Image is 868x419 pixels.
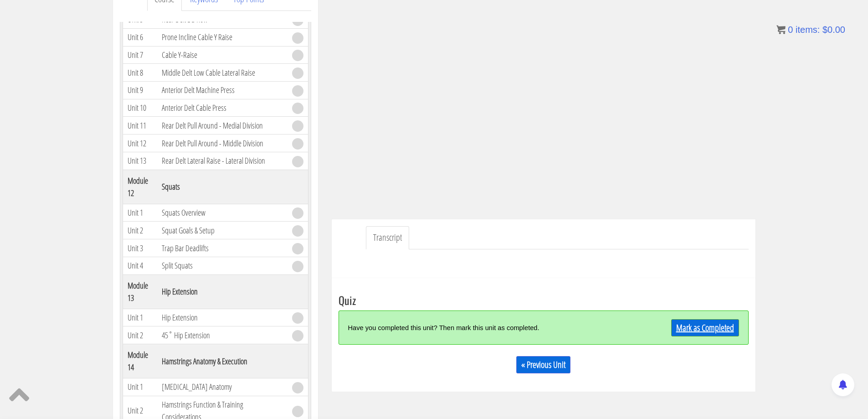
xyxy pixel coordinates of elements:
td: Rear Delt Lateral Raise - Lateral Division [157,152,288,170]
td: Squat Goals & Setup [157,222,288,239]
td: Trap Bar Deadlifts [157,239,288,257]
td: Unit 1 [123,378,157,396]
td: Squats Overview [157,204,288,222]
td: [MEDICAL_DATA] Anatomy [157,378,288,396]
td: Unit 2 [123,326,157,344]
td: Unit 3 [123,239,157,257]
td: Anterior Delt Machine Press [157,82,288,99]
td: Anterior Delt Cable Press [157,99,288,117]
th: Hamstrings Anatomy & Execution [157,344,288,378]
td: Unit 7 [123,46,157,64]
a: Mark as Completed [671,319,739,336]
a: 0 items: $0.00 [776,25,845,35]
th: Squats [157,170,288,204]
td: Unit 6 [123,28,157,46]
span: items: [796,25,820,35]
th: Module 12 [123,170,157,204]
td: Prone Incline Cable Y Raise [157,28,288,46]
td: Middle Delt Low Cable Lateral Raise [157,64,288,82]
th: Module 14 [123,344,157,378]
img: icon11.png [776,25,786,34]
td: Unit 11 [123,117,157,134]
div: Have you completed this unit? Then mark this unit as completed. [348,318,637,337]
span: $ [822,25,827,35]
th: Module 13 [123,274,157,309]
td: Unit 2 [123,222,157,239]
a: Transcript [366,226,409,249]
td: 45˚ Hip Extension [157,326,288,344]
td: Rear Delt Pull Around - Middle Division [157,134,288,152]
td: Unit 1 [123,309,157,326]
h3: Quiz [339,294,749,306]
td: Unit 10 [123,99,157,117]
bdi: 0.00 [822,25,845,35]
td: Unit 12 [123,134,157,152]
td: Split Squats [157,257,288,274]
td: Unit 9 [123,82,157,99]
a: « Previous Unit [516,356,570,373]
td: Cable Y-Raise [157,46,288,64]
th: Hip Extension [157,274,288,309]
td: Unit 1 [123,204,157,222]
td: Hip Extension [157,309,288,326]
td: Unit 4 [123,257,157,274]
td: Rear Delt Pull Around - Medial Division [157,117,288,134]
td: Unit 8 [123,64,157,82]
td: Unit 13 [123,152,157,170]
span: 0 [788,25,793,35]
